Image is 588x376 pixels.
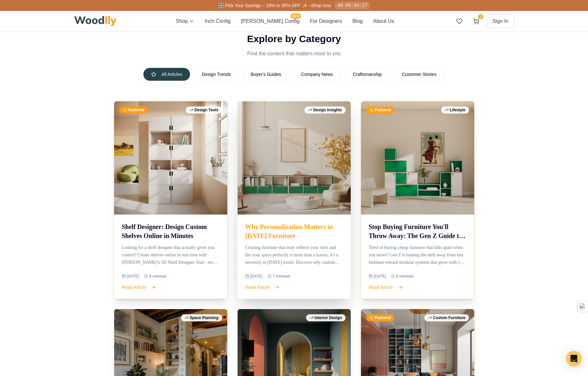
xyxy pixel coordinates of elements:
button: Customer Stories [394,68,445,81]
button: [PERSON_NAME] ConfigNEW [241,17,299,25]
span: 2 [478,14,483,19]
button: About Us [373,17,394,25]
img: Woodlly [74,16,117,26]
div: Design Tools [186,106,222,114]
div: Interior Design [306,314,346,321]
button: Inch Config [204,17,231,25]
span: [DATE] [127,274,139,279]
span: 8 min read [396,274,413,279]
a: Shop now [311,3,331,8]
span: [DATE] [250,274,263,279]
button: Read Article [122,284,156,290]
div: Open Intercom Messenger [566,351,582,366]
span: [DATE] [374,274,386,279]
div: Space Planning [181,314,222,321]
button: Company News [293,68,341,81]
h3: Stop Buying Furniture You'll Throw Away: The Gen Z Guide to Building a Space That Evolves [369,222,466,240]
button: Shop [176,17,194,25]
p: Tired of buying cheap furniture that falls apart when you move? Gen Z is leading the shift away f... [369,244,466,266]
div: 4d 05:34:17 [335,2,370,9]
button: Blog [352,17,363,25]
button: Read Article [369,284,403,290]
h2: Explore by Category [114,33,474,45]
p: Looking for a shelf designer that actually gives you control? Create shelves online in real time ... [122,244,220,266]
div: Featured [119,106,148,114]
div: Featured [366,106,395,114]
button: Read Article [245,284,280,290]
button: Buyer's Guides [243,68,289,81]
div: Lifestyle [441,106,469,114]
span: 7 min read [273,274,290,279]
p: Find the content that matters most to you [114,50,474,58]
button: 2 [470,15,482,27]
button: All Articles [143,68,190,81]
div: Custom Furniture [424,314,469,321]
button: Sign In [487,14,514,28]
button: Design Trends [194,68,239,81]
h3: Shelf Designer: Design Custom Shelves Online in Minutes [122,222,220,240]
div: Design Insights [304,106,345,114]
span: 🎛️ Pick Your Savings – 10% to 35% OFF ✨ – [218,3,311,8]
button: For Designers [310,17,342,25]
h3: Why Personalization Matters in [DATE] Furniture [245,222,343,240]
span: 8 min read [149,274,166,279]
span: NEW [291,14,301,19]
div: Featured [366,314,395,321]
button: Craftsmanship [345,68,390,81]
p: Creating furniture that truly reflects your style and fits your space perfectly is more than a lu... [245,244,343,266]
